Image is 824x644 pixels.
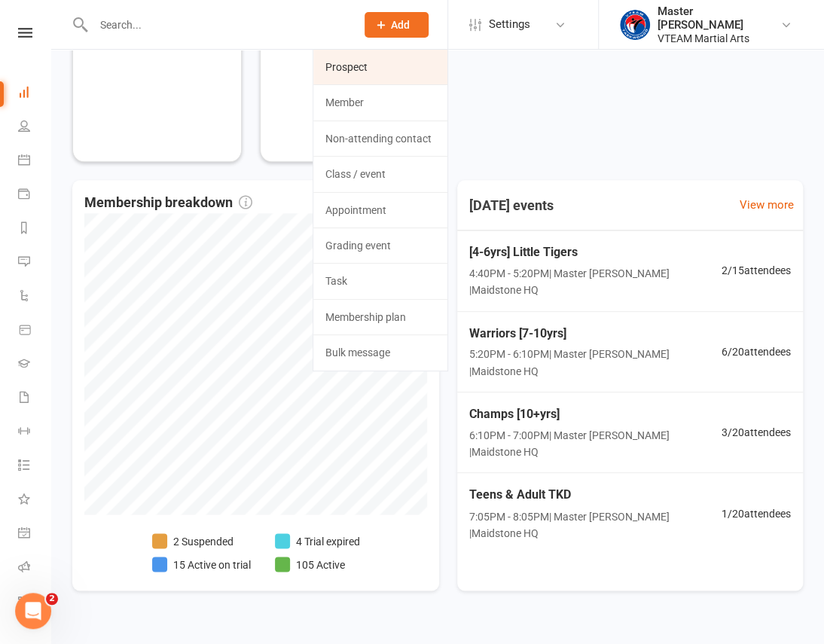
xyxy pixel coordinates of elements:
a: Non-attending contact [313,121,447,156]
a: Class kiosk mode [18,585,52,619]
a: Dashboard [18,77,52,111]
a: Payments [18,179,52,212]
span: Champs [10+yrs] [469,404,722,424]
span: 2 / 15 attendees [722,262,791,279]
span: 6 / 20 attendees [722,343,791,360]
a: Appointment [313,193,447,227]
div: 15 [273,26,300,50]
a: Bulk message [313,335,447,370]
img: thumb_image1628552580.png [620,10,650,40]
div: Master [PERSON_NAME] [658,5,780,32]
span: Settings [489,8,530,41]
input: Search... [89,14,345,35]
button: Add [365,12,429,38]
a: Membership plan [313,300,447,334]
span: 5:20PM - 6:10PM | Master [PERSON_NAME] | Maidstone HQ [469,346,722,380]
span: 2 [46,593,58,605]
a: View more [740,196,794,214]
span: 4:40PM - 5:20PM | Master [PERSON_NAME] | Maidstone HQ [469,265,722,299]
li: 2 Suspended [152,533,251,549]
a: General attendance kiosk mode [18,517,52,551]
a: Reports [18,212,52,246]
span: 6:10PM - 7:00PM | Master [PERSON_NAME] | Maidstone HQ [469,427,722,461]
a: What's New [18,484,52,517]
span: 3 / 20 attendees [722,424,791,441]
span: Teens & Adult TKD [469,485,722,505]
iframe: Intercom live chat [15,593,51,629]
a: Roll call kiosk mode [18,551,52,585]
span: 7:05PM - 8:05PM | Master [PERSON_NAME] | Maidstone HQ [469,508,722,542]
li: 4 Trial expired [275,533,360,549]
a: Grading event [313,228,447,263]
a: Class / event [313,157,447,191]
li: 15 Active on trial [152,556,251,572]
a: Prospect [313,50,447,84]
a: Product Sales [18,314,52,348]
a: Member [313,85,447,120]
a: Calendar [18,145,52,179]
span: Membership breakdown [84,192,252,214]
span: [4-6yrs] Little Tigers [469,243,722,262]
a: People [18,111,52,145]
li: 105 Active [275,556,360,572]
span: 1 / 20 attendees [722,505,791,521]
a: Task [313,264,447,298]
span: Add [391,19,410,31]
div: VTEAM Martial Arts [658,32,780,45]
h3: [DATE] events [457,192,566,219]
span: Warriors [7-10yrs] [469,324,722,343]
